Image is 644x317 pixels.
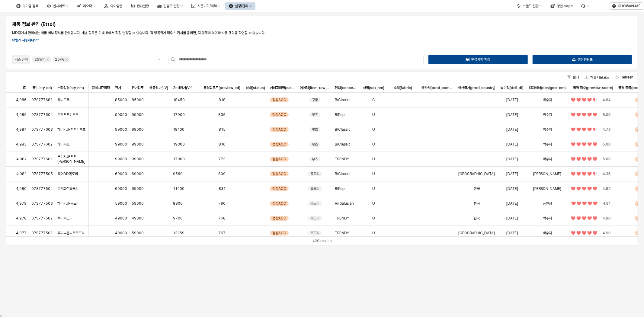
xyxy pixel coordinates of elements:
[31,157,53,162] span: 07S777601
[573,85,613,90] span: 품평 점수(preview_score)
[163,4,179,8] div: 입출고 현황
[31,127,53,132] span: 07S777603
[218,171,226,176] span: 809
[57,112,78,117] span: 로건삑삑이부츠
[31,201,53,206] span: 07S777503
[603,186,611,191] div: 4.82
[335,85,358,90] span: 컨셉(concept)
[246,85,265,90] span: 상태(status)
[372,171,375,176] span: U
[603,142,611,147] div: 5.00
[603,216,611,221] div: 4.90
[272,112,286,117] span: 정상ACC
[173,231,184,235] span: 13159
[543,142,552,147] span: 박수지
[132,85,144,90] span: 판가검토
[127,2,152,10] button: 판매현황
[22,4,38,8] div: 아이템 검색
[154,2,187,10] button: 입출고 현황
[421,85,453,90] span: 생산처(prod_comp)
[506,201,518,206] span: [DATE]
[132,171,144,176] span: 69000
[115,186,127,191] span: 69000
[506,186,518,191] span: [DATE]
[637,186,640,191] span: A
[43,2,72,10] button: 인사이트
[603,201,611,206] div: 4.91
[335,112,344,117] span: B/Pop
[132,216,144,221] span: 49000
[372,98,375,102] span: G
[458,171,495,176] span: [GEOGRAPHIC_DATA]
[363,85,384,90] span: 성별(sex_nm)
[637,98,640,102] span: A
[506,171,518,176] span: [DATE]
[218,216,226,221] span: 768
[637,201,640,206] span: A
[92,85,110,90] span: 강제시즌할당
[582,74,612,81] button: 엑셀 다운로드
[603,171,611,176] div: 4.36
[506,127,518,132] span: [DATE]
[203,85,240,90] span: 품평회코드(preview_cd)
[55,56,64,62] div: 25FA
[474,216,480,221] span: 한국
[603,127,611,132] div: 4.73
[16,216,27,221] span: 4,978
[13,2,42,10] div: 아이템 검색
[57,171,78,176] span: 헤더DD목도리
[173,112,185,117] span: 17900
[428,55,528,64] button: 변경사항 저장
[235,4,248,8] div: 설정/관리
[272,142,286,147] span: 정상ACC
[132,127,144,132] span: 99000
[219,98,226,102] span: 818
[137,4,149,8] div: 판매현황
[16,186,27,191] span: 4,980
[310,231,319,235] span: 목도리
[372,112,375,117] span: U
[543,98,552,102] span: 박수지
[578,57,593,62] p: 생산현황표
[335,201,354,206] span: Andalusian
[115,171,127,176] span: 69000
[300,85,330,90] span: 아이템(item_raw_nm)
[218,231,226,235] span: 767
[101,2,126,10] button: 아이템맵
[31,112,53,117] span: 07S777604
[218,201,226,206] span: 790
[543,127,552,132] span: 박수지
[31,142,53,147] span: 07S777602
[57,127,85,132] span: 헤더FUR삑삑이부츠
[603,98,611,102] div: 4.64
[115,142,127,147] span: 99000
[543,112,552,117] span: 박수지
[272,201,286,206] span: 정상ACC
[12,21,372,27] h5: 제품 정보 관리 (Ettoi)
[16,98,27,102] span: 4,986
[272,98,286,102] span: 정상ACC
[557,4,573,8] div: 영업 page
[312,127,318,132] span: 부츠
[115,85,121,90] span: 판가
[34,56,45,62] div: 25WT
[173,216,183,221] span: 9700
[219,127,226,132] span: 815
[474,201,480,206] span: 한국
[372,127,375,132] span: U
[115,112,127,117] span: 99000
[637,216,640,221] span: A
[458,231,495,235] span: [GEOGRAPHIC_DATA]
[603,157,611,162] div: 5.00
[173,157,185,162] span: 17900
[31,98,53,102] span: 07S777681
[197,4,217,8] div: 시즌기획/리뷰
[115,98,127,102] span: 85000
[513,2,546,10] div: 브랜드 전환
[547,2,576,10] div: 영업 page
[16,157,27,162] span: 4,982
[132,112,144,117] span: 99000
